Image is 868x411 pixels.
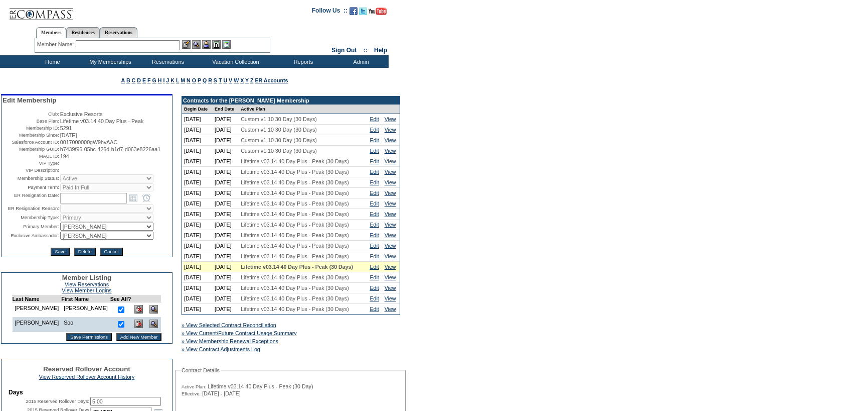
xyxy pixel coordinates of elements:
td: [DATE] [213,241,239,251]
a: I [163,77,164,83]
a: View [385,285,396,291]
td: Membership Status: [3,174,59,182]
img: Reservations [212,40,221,49]
td: [DATE] [182,251,213,262]
a: ER Accounts [255,77,288,83]
a: View [385,169,396,175]
span: Custom v1.10 30 Day (30 Days) [241,116,317,122]
span: Member Listing [62,274,112,281]
a: Edit [370,264,379,270]
a: O [192,77,196,83]
span: Exclusive Resorts [60,111,103,117]
span: Custom v1.10 30 Day (30 Days) [241,127,317,133]
a: P [198,77,201,83]
a: Edit [370,137,379,143]
td: Reservations [138,55,196,68]
img: View [192,40,201,49]
a: View [385,190,396,196]
td: [DATE] [213,230,239,241]
td: Begin Date [182,105,213,114]
a: View [385,264,396,270]
a: Edit [370,285,379,291]
span: Lifetime v03.14 40 Day Plus - Peak [60,118,143,124]
a: T [219,77,222,83]
img: Delete [134,305,143,314]
span: Custom v1.10 30 Day (30 Days) [241,148,317,154]
td: Vacation Collection [196,55,273,68]
a: View [385,306,396,312]
img: Subscribe to our YouTube Channel [369,8,387,15]
a: View Member Logins [62,287,111,293]
td: [DATE] [213,177,239,188]
td: Reports [273,55,331,68]
a: Edit [370,274,379,280]
span: :: [364,47,368,54]
td: Primary Member: [3,223,59,231]
a: View [385,243,396,249]
a: » View Current/Future Contract Usage Summary [182,330,297,336]
td: [DATE] [182,146,213,156]
td: [DATE] [182,272,213,283]
td: [DATE] [182,304,213,315]
a: View [385,232,396,238]
a: » View Selected Contract Reconciliation [182,322,276,328]
span: Lifetime v03.14 40 Day Plus - Peak (30 Days) [241,222,349,228]
td: First Name [61,296,110,302]
a: View [385,116,396,122]
td: [PERSON_NAME] [12,317,61,332]
span: Lifetime v03.14 40 Day Plus - Peak (30 Days) [241,232,349,238]
a: Edit [370,253,379,259]
td: Exclusive Ambassador: [3,232,59,240]
a: S [214,77,217,83]
a: L [176,77,179,83]
span: Lifetime v03.14 40 Day Plus - Peak (30 Days) [241,274,349,280]
a: A [121,77,125,83]
td: Membership Since: [3,132,59,138]
a: Open the time view popup. [141,192,152,203]
img: Delete [134,320,143,328]
a: » View Membership Renewal Exceptions [182,338,278,344]
td: Base Plan: [3,118,59,124]
a: Edit [370,148,379,154]
a: E [142,77,146,83]
a: Edit [370,158,379,164]
td: VIP Type: [3,160,59,166]
a: View [385,158,396,164]
a: C [132,77,136,83]
td: See All? [110,296,131,302]
a: N [187,77,191,83]
a: View [385,179,396,185]
a: Edit [370,232,379,238]
td: [DATE] [182,114,213,125]
a: Edit [370,211,379,217]
a: Help [374,47,387,54]
td: [DATE] [213,167,239,177]
input: Cancel [100,248,122,256]
td: [DATE] [213,220,239,230]
label: 2015 Reserved Rollover Days: [26,399,89,404]
a: Z [250,77,254,83]
a: G [152,77,156,83]
span: [DATE] - [DATE] [202,390,241,396]
td: Club: [3,111,59,117]
td: VIP Description: [3,167,59,173]
a: View [385,137,396,143]
img: View Dashboard [149,305,158,314]
a: X [240,77,244,83]
span: [DATE] [60,132,77,138]
a: View [385,253,396,259]
td: Follow Us :: [312,6,348,18]
a: Edit [370,306,379,312]
span: Lifetime v03.14 40 Day Plus - Peak (30 Days) [241,169,349,175]
td: Admin [331,55,389,68]
td: Membership ID: [3,125,59,131]
td: [DATE] [213,198,239,209]
legend: Contract Details [181,367,221,373]
td: [DATE] [213,114,239,125]
span: 194 [60,153,69,159]
a: Open the calendar popup. [128,192,139,203]
a: Edit [370,116,379,122]
a: Residences [66,27,100,38]
a: H [158,77,162,83]
span: b7439f96-05bc-426d-b1d7-d063e8226aa1 [60,146,160,152]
